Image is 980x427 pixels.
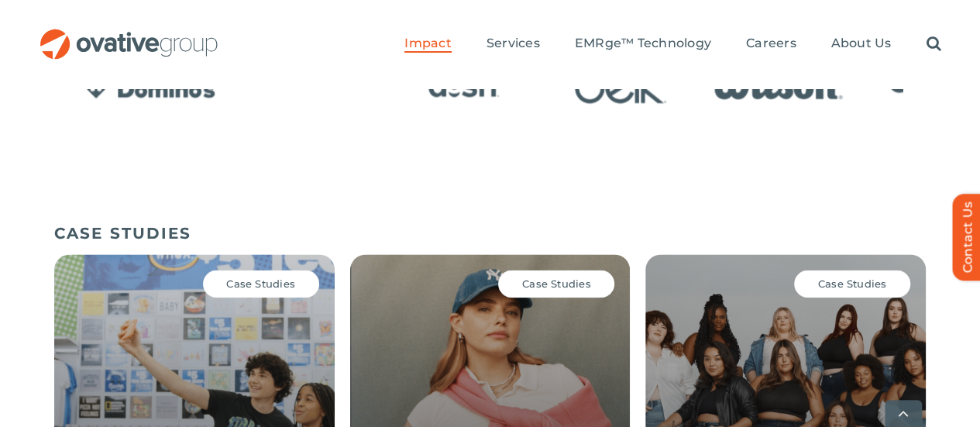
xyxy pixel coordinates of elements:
a: Careers [746,36,796,53]
a: EMRge™ Technology [575,36,711,53]
span: About Us [830,36,891,51]
a: About Us [830,36,891,53]
a: Search [926,36,940,53]
span: Careers [746,36,796,51]
span: EMRge™ Technology [575,36,711,51]
h5: CASE STUDIES [54,224,926,243]
a: Impact [404,36,451,53]
a: Services [487,36,540,53]
span: Services [487,36,540,51]
a: OG_Full_horizontal_RGB [39,27,219,42]
nav: Menu [404,19,940,69]
span: Impact [404,36,451,51]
